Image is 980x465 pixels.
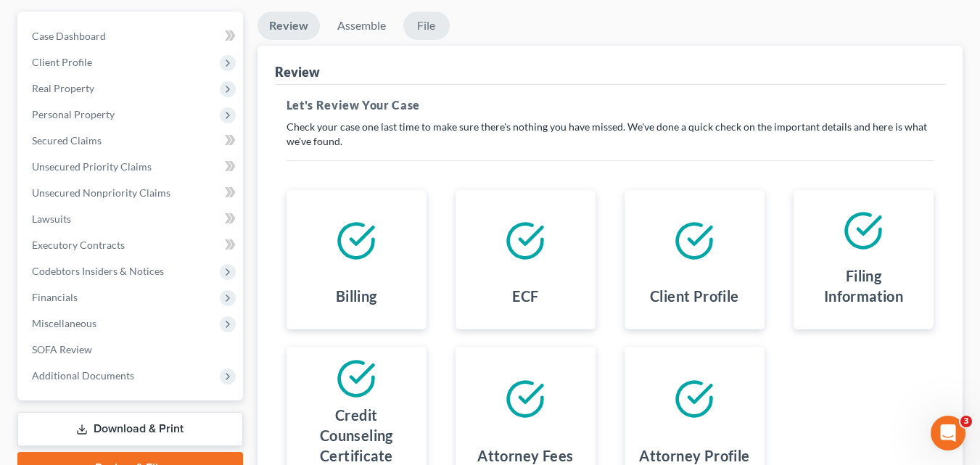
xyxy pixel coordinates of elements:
[32,134,102,147] span: Secured Claims
[20,128,243,154] a: Secured Claims
[275,63,320,81] div: Review
[403,12,450,40] a: File
[32,186,170,199] span: Unsecured Nonpriority Claims
[20,180,243,206] a: Unsecured Nonpriority Claims
[931,416,965,450] iframe: Intercom live chat
[326,12,398,40] a: Assemble
[32,213,71,225] span: Lawsuits
[258,12,320,40] a: Review
[32,239,125,251] span: Executory Contracts
[32,265,164,277] span: Codebtors Insiders & Notices
[32,291,78,303] span: Financials
[32,369,134,382] span: Additional Documents
[32,82,94,94] span: Real Property
[32,108,115,120] span: Personal Property
[17,412,243,446] a: Download & Print
[650,286,739,306] h4: Client Profile
[20,23,243,49] a: Case Dashboard
[32,56,92,68] span: Client Profile
[336,286,377,306] h4: Billing
[20,232,243,258] a: Executory Contracts
[20,337,243,363] a: SOFA Review
[287,96,934,114] h5: Let's Review Your Case
[32,317,96,329] span: Miscellaneous
[32,343,92,355] span: SOFA Review
[32,30,106,42] span: Case Dashboard
[512,286,538,306] h4: ECF
[20,154,243,180] a: Unsecured Priority Claims
[805,266,922,306] h4: Filing Information
[960,416,972,427] span: 3
[20,206,243,232] a: Lawsuits
[32,160,152,173] span: Unsecured Priority Claims
[287,120,934,149] p: Check your case one last time to make sure there's nothing you have missed. We've done a quick ch...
